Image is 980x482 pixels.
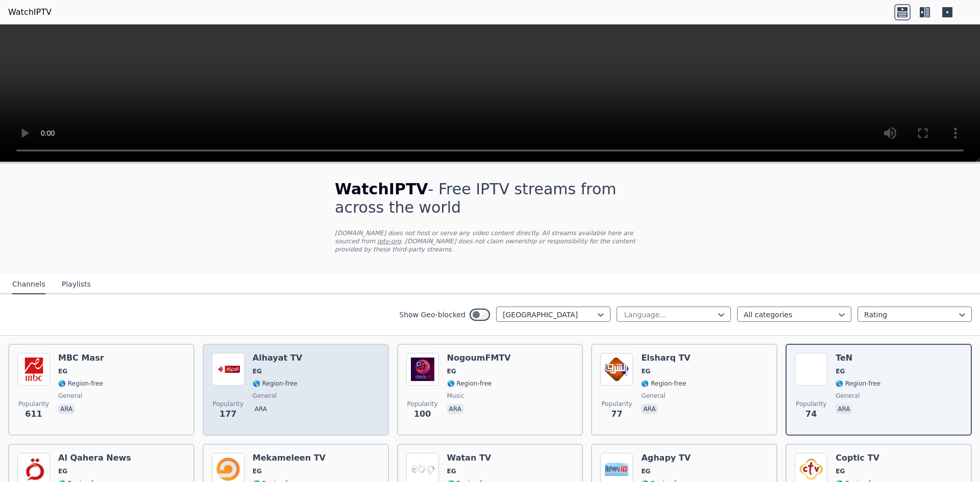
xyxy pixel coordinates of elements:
span: 177 [219,408,236,420]
span: 77 [611,408,622,420]
p: ara [253,404,269,414]
span: Popularity [407,400,438,408]
h6: MBC Masr [58,353,104,363]
p: ara [447,404,463,414]
span: 74 [805,408,817,420]
span: general [836,392,860,400]
h1: - Free IPTV streams from across the world [335,180,645,217]
p: [DOMAIN_NAME] does not host or serve any video content directly. All streams available here are s... [335,229,645,253]
span: 611 [25,408,42,420]
span: Popularity [18,400,49,408]
span: EG [58,367,67,375]
h6: Elsharq TV [641,353,690,363]
span: 🌎 Region-free [253,379,298,388]
span: EG [253,367,262,375]
button: Playlists [62,275,91,294]
span: EG [836,467,845,475]
h6: NogoumFMTV [447,353,511,363]
span: Popularity [796,400,826,408]
span: music [447,392,464,400]
span: WatchIPTV [335,180,428,198]
span: 🌎 Region-free [447,379,492,388]
span: general [58,392,82,400]
p: ara [58,404,75,414]
span: EG [641,467,650,475]
span: EG [253,467,262,475]
img: TeN [795,353,827,386]
span: Popularity [601,400,632,408]
p: ara [641,404,657,414]
img: Elsharq TV [600,353,633,386]
span: EG [447,367,456,375]
a: iptv-org [377,238,401,245]
span: Popularity [213,400,243,408]
h6: Alhayat TV [253,353,302,363]
button: Channels [12,275,45,294]
span: EG [641,367,650,375]
img: Alhayat TV [212,353,244,386]
span: 🌎 Region-free [641,379,686,388]
span: general [253,392,277,400]
p: ara [836,404,852,414]
img: NogoumFMTV [406,353,439,386]
span: EG [447,467,456,475]
h6: TeN [836,353,880,363]
h6: Coptic TV [836,453,880,463]
a: WatchIPTV [8,6,52,18]
img: MBC Masr [17,353,50,386]
h6: Mekameleen TV [253,453,326,463]
span: 🌎 Region-free [836,379,880,388]
h6: Watan TV [447,453,492,463]
span: 🌎 Region-free [58,379,103,388]
span: 100 [414,408,431,420]
span: general [641,392,665,400]
span: EG [836,367,845,375]
label: Show Geo-blocked [399,310,465,320]
span: EG [58,467,67,475]
h6: Aghapy TV [641,453,691,463]
h6: Al Qahera News [58,453,131,463]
